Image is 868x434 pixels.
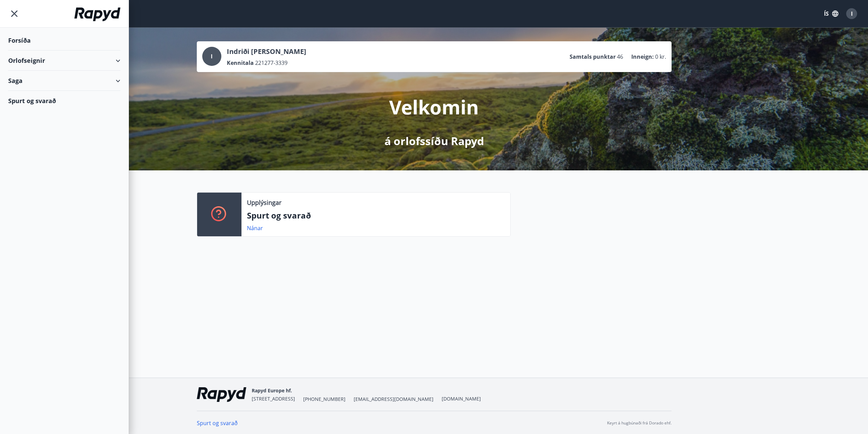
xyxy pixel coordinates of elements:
[617,53,623,60] span: 46
[8,91,120,111] div: Spurt og svarað
[227,59,254,67] p: Kennitala
[843,5,860,22] button: I
[820,8,842,20] button: ÍS
[655,53,666,60] span: 0 kr.
[252,395,295,402] span: [STREET_ADDRESS]
[247,224,263,232] a: Nánar
[384,134,484,149] p: á orlofssíðu Rapyd
[570,53,616,60] p: Samtals punktar
[389,94,479,120] p: Velkomin
[851,10,853,17] span: I
[303,396,345,403] span: [PHONE_NUMBER]
[197,387,246,402] img: ekj9gaOU4bjvQReEWNZ0zEMsCR0tgSDGv48UY51k.png
[255,59,288,67] span: 221277-3339
[227,47,306,56] p: Indriði [PERSON_NAME]
[8,8,20,20] button: menu
[247,210,505,221] p: Spurt og svarað
[74,8,120,21] img: union_logo
[442,395,481,402] a: [DOMAIN_NAME]
[8,71,120,91] div: Saga
[197,419,238,427] a: Spurt og svarað
[8,30,120,51] div: Forsíða
[354,396,433,403] span: [EMAIL_ADDRESS][DOMAIN_NAME]
[631,53,654,60] p: Inneign :
[607,420,672,426] p: Keyrt á hugbúnaði frá Dorado ehf.
[252,387,292,394] span: Rapyd Europe hf.
[8,51,120,71] div: Orlofseignir
[247,198,281,207] p: Upplýsingar
[211,53,212,60] span: I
